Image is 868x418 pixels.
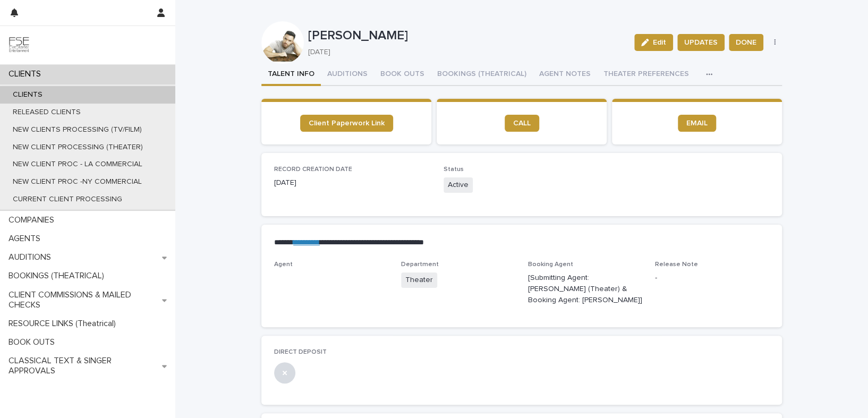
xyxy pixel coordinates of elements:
p: BOOKINGS (THEATRICAL) [4,271,113,281]
p: AUDITIONS [4,252,59,262]
span: EMAIL [686,120,708,127]
p: NEW CLIENT PROC -NY COMMERCIAL [4,177,150,186]
p: CURRENT CLIENT PROCESSING [4,195,131,204]
span: Edit [653,39,666,46]
p: RELEASED CLIENTS [4,108,89,117]
span: Client Paperwork Link [309,120,385,127]
span: RECORD CREATION DATE [274,166,352,173]
span: Active [444,177,473,193]
span: Agent [274,261,293,268]
button: AGENT NOTES [533,64,597,86]
p: [PERSON_NAME] [308,28,626,44]
span: DIRECT DEPOSIT [274,349,327,355]
p: NEW CLIENTS PROCESSING (TV/FILM) [4,125,150,134]
span: Booking Agent [528,261,573,268]
button: DONE [729,34,763,51]
p: COMPANIES [4,215,63,225]
button: AUDITIONS [321,64,374,86]
button: BOOKINGS (THEATRICAL) [431,64,533,86]
p: - [655,272,769,284]
button: Edit [634,34,673,51]
span: UPDATES [684,37,718,48]
button: TALENT INFO [261,64,321,86]
span: Department [401,261,439,268]
img: 9JgRvJ3ETPGCJDhvPVA5 [8,35,30,56]
span: DONE [736,37,756,48]
button: UPDATES [677,34,725,51]
span: Theater [401,272,437,288]
button: BOOK OUTS [374,64,431,86]
p: RESOURCE LINKS (Theatrical) [4,319,124,329]
span: Release Note [655,261,698,268]
p: CLIENTS [4,69,49,79]
a: EMAIL [678,115,716,132]
p: CLASSICAL TEXT & SINGER APPROVALS [4,356,162,376]
p: NEW CLIENT PROC - LA COMMERCIAL [4,160,151,169]
p: AGENTS [4,234,49,244]
span: Status [444,166,464,173]
a: CALL [505,115,539,132]
p: NEW CLIENT PROCESSING (THEATER) [4,143,151,152]
p: [DATE] [274,177,431,189]
span: CALL [513,120,531,127]
p: [Submitting Agent: [PERSON_NAME] (Theater) & Booking Agent: [PERSON_NAME]] [528,272,642,305]
a: Client Paperwork Link [300,115,393,132]
p: [DATE] [308,48,622,57]
p: CLIENT COMMISSIONS & MAILED CHECKS [4,290,162,310]
p: CLIENTS [4,90,51,99]
p: BOOK OUTS [4,337,63,347]
button: THEATER PREFERENCES [597,64,695,86]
